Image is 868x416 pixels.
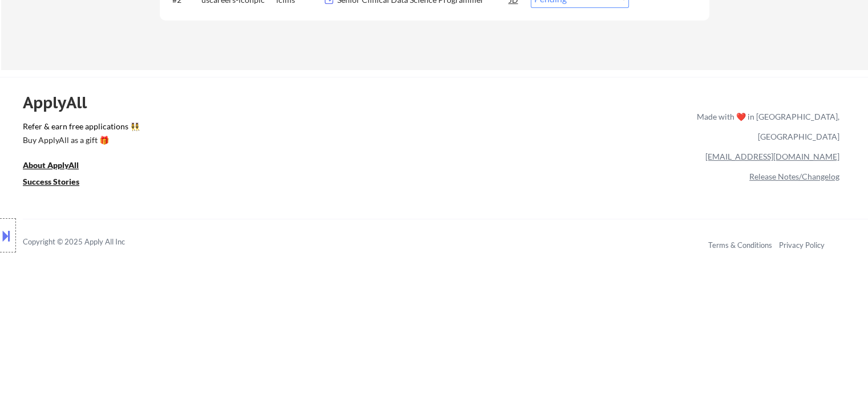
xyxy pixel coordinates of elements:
[708,240,772,250] a: Terms & Conditions
[779,240,825,250] a: Privacy Policy
[692,107,839,146] div: Made with ❤️ in [GEOGRAPHIC_DATA], [GEOGRAPHIC_DATA]
[705,152,839,161] a: [EMAIL_ADDRESS][DOMAIN_NAME]
[749,172,839,181] a: Release Notes/Changelog
[23,123,458,134] a: Refer & earn free applications 👯‍♀️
